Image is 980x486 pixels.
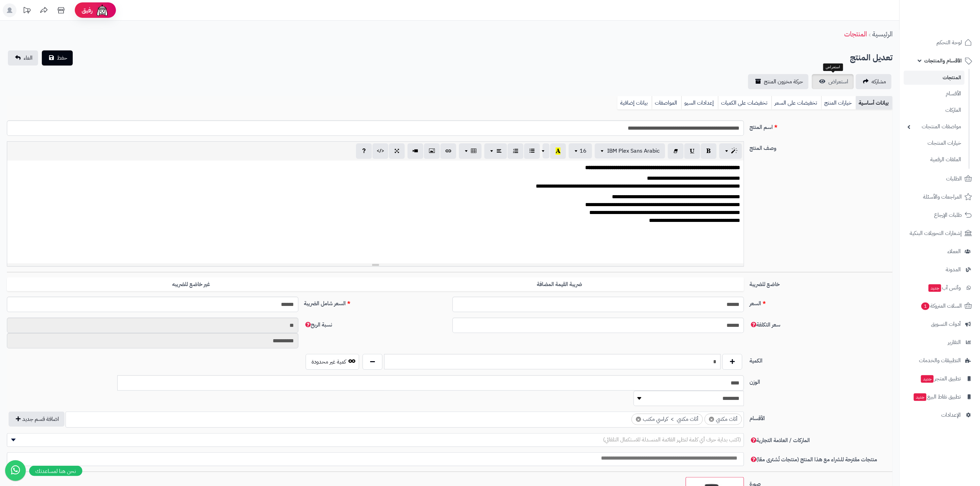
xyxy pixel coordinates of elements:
a: بيانات أساسية [856,96,893,110]
a: الرئيسية [872,29,893,39]
span: سعر التكلفة [749,321,780,329]
span: تطبيق نقاط البيع [913,392,961,402]
a: إشعارات التحويلات البنكية [904,225,976,241]
a: خيارات المنتج [821,96,856,110]
span: نسبة الربح [304,321,332,329]
a: بيانات إضافية [617,96,652,110]
a: الطلبات [904,170,976,187]
label: الوزن [747,375,895,386]
a: لوحة التحكم [904,34,976,51]
label: غير خاضع للضريبه [7,277,375,292]
span: لوحة التحكم [936,38,962,47]
h2: تعديل المنتج [850,51,893,65]
span: إشعارات التحويلات البنكية [910,228,962,238]
span: الطلبات [946,174,962,183]
a: المنتجات [904,71,965,85]
a: إعدادات السيو [681,96,718,110]
span: أدوات التسويق [931,319,961,329]
span: استعراض [828,78,848,86]
a: المنتجات [844,29,867,39]
a: تطبيق نقاط البيعجديد [904,389,976,405]
a: العملاء [904,243,976,260]
span: × [636,417,641,422]
div: استعراض [823,63,843,71]
span: الغاء [24,54,33,62]
a: خيارات المنتجات [904,136,965,151]
span: جديد [914,393,926,401]
span: تطبيق المتجر [920,374,961,383]
label: خاضع للضريبة [747,277,895,288]
span: حفظ [57,54,67,62]
span: المراجعات والأسئلة [923,192,962,202]
li: أثاث مكتبي [705,414,742,425]
a: تحديثات المنصة [18,3,35,19]
label: ضريبة القيمة المضافة [376,277,744,292]
span: × [709,417,714,422]
span: السلات المتروكة [921,301,962,311]
span: التطبيقات والخدمات [919,356,961,365]
span: جديد [921,375,934,383]
span: 16 [580,147,587,155]
label: السعر شامل الضريبة [301,297,450,308]
a: السلات المتروكة1 [904,298,976,314]
a: أدوات التسويق [904,316,976,332]
img: ai-face.png [95,3,109,17]
img: logo-2.png [933,16,973,31]
a: الإعدادات [904,407,976,423]
a: مواصفات المنتجات [904,119,965,134]
a: طلبات الإرجاع [904,207,976,223]
span: الأقسام والمنتجات [924,56,962,66]
a: المراجعات والأسئلة [904,189,976,205]
a: تخفيضات على الكميات [718,96,771,110]
span: وآتس آب [928,283,961,293]
span: المدونة [946,265,961,274]
a: الملفات الرقمية [904,152,965,167]
button: اضافة قسم جديد [9,412,64,427]
a: حركة مخزون المنتج [748,74,808,89]
span: 1 [921,302,930,310]
label: وصف المنتج [747,141,895,152]
span: مشاركه [872,78,886,86]
span: الإعدادات [941,410,961,420]
label: الأقسام [747,412,895,423]
button: حفظ [42,50,73,66]
a: مشاركه [856,74,892,89]
span: رفيق [82,6,93,14]
a: تطبيق المتجرجديد [904,370,976,387]
a: المواصفات [652,96,681,110]
span: IBM Plex Sans Arabic [607,147,660,155]
a: الماركات [904,103,965,118]
a: وآتس آبجديد [904,280,976,296]
button: IBM Plex Sans Arabic [595,143,665,158]
a: الغاء [8,50,38,66]
button: 16 [569,143,592,158]
a: تخفيضات على السعر [771,96,821,110]
span: الماركات / العلامة التجارية [749,436,810,444]
span: حركة مخزون المنتج [764,78,803,86]
label: الكمية [747,354,895,365]
span: العملاء [947,247,961,256]
label: السعر [747,297,895,308]
span: (اكتب بداية حرف أي كلمة لتظهر القائمة المنسدلة للاستكمال التلقائي) [603,436,741,444]
a: المدونة [904,261,976,278]
a: استعراض [812,74,854,89]
a: التطبيقات والخدمات [904,352,976,369]
li: أثاث مكتبي > كراسي مكتب [631,414,703,425]
label: اسم المنتج [747,120,895,131]
span: التقارير [948,337,961,347]
a: التقارير [904,334,976,351]
span: طلبات الإرجاع [934,210,962,220]
span: جديد [929,284,941,292]
span: منتجات مقترحة للشراء مع هذا المنتج (منتجات تُشترى معًا) [749,455,877,464]
a: الأقسام [904,86,965,101]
